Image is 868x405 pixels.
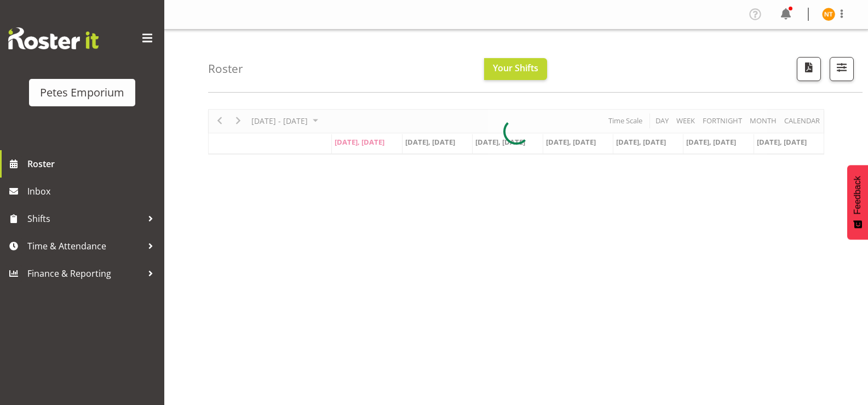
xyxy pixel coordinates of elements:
[830,57,854,81] button: Filter Shifts
[493,62,538,74] span: Your Shifts
[484,58,547,80] button: Your Shifts
[27,265,142,282] span: Finance & Reporting
[27,238,142,254] span: Time & Attendance
[8,27,99,49] img: Rosterit website logo
[853,176,863,214] span: Feedback
[822,8,835,21] img: nicole-thomson8388.jpg
[847,165,868,239] button: Feedback - Show survey
[27,156,159,172] span: Roster
[208,62,243,75] h4: Roster
[40,84,124,101] div: Petes Emporium
[27,183,159,199] span: Inbox
[797,57,821,81] button: Download a PDF of the roster according to the set date range.
[27,210,142,227] span: Shifts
